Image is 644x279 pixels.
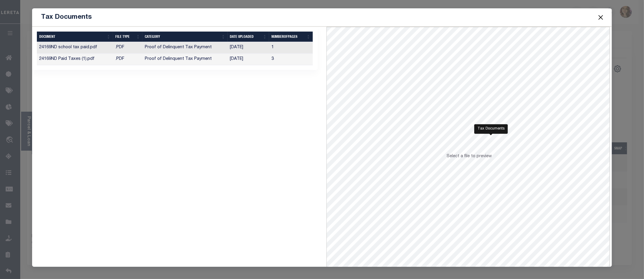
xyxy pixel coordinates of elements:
td: Proof of Delinquent Tax Payment [142,42,227,54]
td: Proof of Delinquent Tax Payment [142,54,227,65]
td: 24169ND Paid Taxes (1).pdf [37,54,113,65]
td: 1 [269,42,313,54]
th: DOCUMENT: activate to sort column ascending [37,32,113,42]
th: Date Uploaded: activate to sort column ascending [228,32,269,42]
th: CATEGORY: activate to sort column ascending [142,32,227,42]
td: .PDF [113,42,142,54]
td: [DATE] [228,42,269,54]
th: FILE TYPE: activate to sort column ascending [113,32,142,42]
div: Tax Documents [474,124,508,134]
th: NumberOfPages: activate to sort column ascending [269,32,313,42]
td: .PDF [113,54,142,65]
td: 24169ND school tax paid.pdf [37,42,113,54]
td: 3 [269,54,313,65]
td: [DATE] [228,54,269,65]
span: Select a file to preview [447,154,492,158]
